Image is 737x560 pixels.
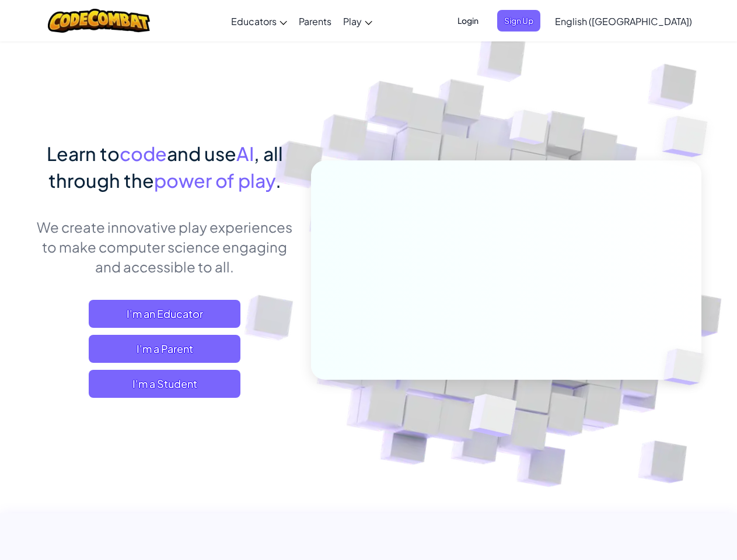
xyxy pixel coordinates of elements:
[89,335,240,363] a: I'm a Parent
[343,15,362,27] span: Play
[225,5,293,37] a: Educators
[47,142,120,165] span: Learn to
[231,15,277,27] span: Educators
[36,217,294,276] p: We create innovative play experiences to make computer science engaging and accessible to all.
[89,300,240,328] a: I'm an Educator
[293,5,337,37] a: Parents
[450,10,485,32] button: Login
[48,9,150,33] img: CodeCombat logo
[440,369,544,466] img: Overlap cubes
[275,169,281,192] span: .
[154,169,275,192] span: power of play
[236,142,254,165] span: AI
[337,5,378,37] a: Play
[497,10,540,32] button: Sign Up
[89,370,240,398] button: I'm a Student
[549,5,698,37] a: English ([GEOGRAPHIC_DATA])
[120,142,167,165] span: code
[487,87,571,174] img: Overlap cubes
[555,15,692,27] span: English ([GEOGRAPHIC_DATA])
[167,142,236,165] span: and use
[644,324,731,409] img: Overlap cubes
